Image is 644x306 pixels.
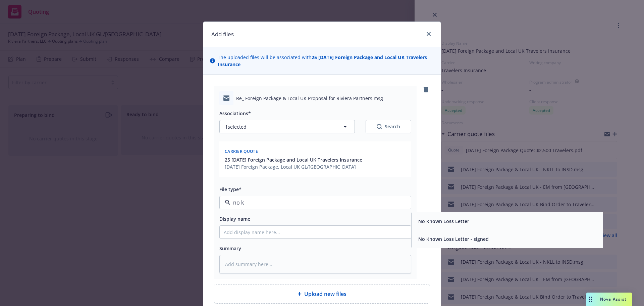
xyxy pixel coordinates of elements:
button: No Known Loss Letter - signed [418,235,489,243]
div: Drag to move [586,293,595,306]
span: Nova Assist [600,296,627,302]
button: No Known Loss Letter [418,218,469,225]
button: Nova Assist [586,293,632,306]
